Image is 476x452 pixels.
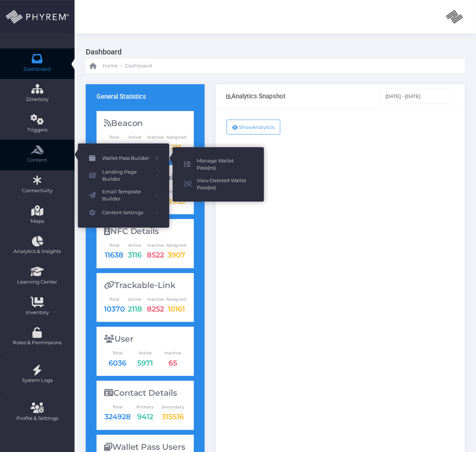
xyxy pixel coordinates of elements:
span: Primary [132,404,159,410]
a: 178 [129,143,141,152]
a: 8252 [147,304,164,313]
span: Inactive [145,134,166,140]
span: Active [132,350,159,356]
a: 11638 [105,250,123,259]
span: Wallet Pass Builder [102,154,151,163]
span: Total [104,134,124,140]
a: 9412 [137,412,153,421]
span: Active [124,296,145,303]
a: 65 [168,358,177,367]
span: Show [239,124,253,130]
span: Maps [31,218,44,225]
span: Learning Center [5,278,70,286]
span: Assigned [166,134,186,140]
a: 3116 [128,250,142,259]
span: Inventory [5,309,70,316]
span: System Logs [5,377,70,384]
a: 324928 [104,412,131,421]
span: Triggers [5,126,70,134]
span: Content Settings [102,208,151,218]
div: Analytics Snapshot [227,92,286,100]
a: 2118 [128,304,142,313]
span: Inactive [145,296,166,303]
div: Trackable-Link [104,281,187,290]
div: Beacon [104,118,187,128]
h3: General Statistics [97,93,146,100]
span: Total [104,296,124,303]
span: View Deleted Wallet Pass(es) [197,177,253,192]
a: 10161 [168,304,185,313]
a: 6036 [109,358,127,367]
span: Content [5,157,70,164]
div: User [104,334,187,344]
span: Total [104,242,124,249]
span: Dashboard [125,62,152,70]
button: ShowAnalytics [227,120,281,135]
a: 216 [171,143,182,152]
a: 315516 [162,412,184,421]
span: Active [124,242,145,249]
span: Landing Page Builder [102,168,151,183]
h3: Dashboard [86,45,459,59]
span: Analytics & Insights [5,248,70,255]
a: Landing Page Builder [78,166,169,186]
span: Home [103,62,118,70]
div: NFC Details [104,227,187,236]
a: Wallet Pass Builder [78,151,169,166]
li: - [119,62,123,70]
a: 8522 [147,250,164,259]
a: Manage Wallet Pass(es) [173,155,264,174]
span: Email Template Builder [102,188,151,203]
span: Connectivity [5,187,70,195]
span: Secondary [159,404,186,410]
span: Profile & Settings [16,415,58,422]
span: Dashboard [24,66,51,73]
a: 1795 [148,143,163,152]
a: Home [89,59,118,73]
a: Dashboard [125,59,152,73]
a: 1973 [106,143,122,152]
span: Assigned [166,242,186,249]
span: Manage Wallet Pass(es) [197,157,253,172]
a: Content Settings [78,205,169,220]
a: 10370 [104,304,125,313]
a: 3907 [167,250,185,259]
a: 8953 [167,197,185,206]
span: Inactive [159,350,186,356]
a: Email Template Builder [78,186,169,205]
span: Assigned [166,296,186,303]
span: Inactive [145,242,166,249]
span: Total [104,350,132,356]
a: View Deleted Wallet Pass(es) [173,174,264,194]
span: Active [124,134,145,140]
span: Roles & Permissions [5,339,70,347]
span: Directory [5,96,70,103]
input: Select Date Range [380,89,454,104]
div: Contact Details [104,388,187,398]
span: Total [104,404,132,410]
a: 5971 [137,358,153,367]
